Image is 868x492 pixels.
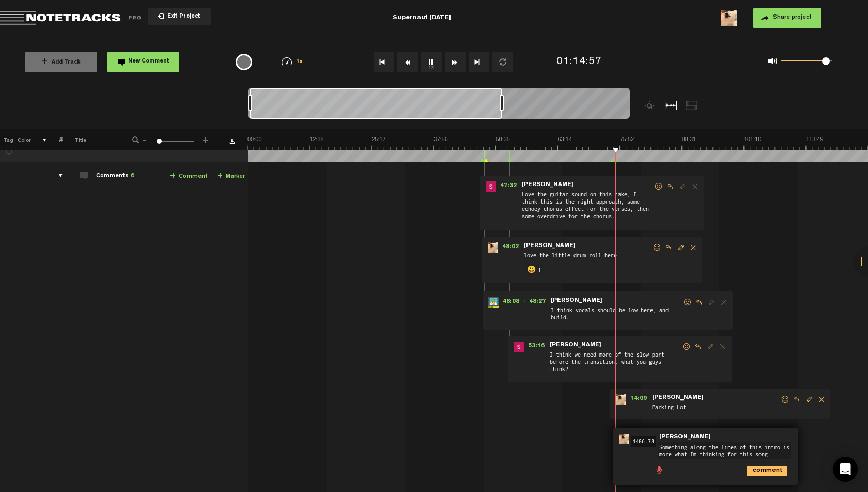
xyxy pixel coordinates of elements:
th: Title [63,129,118,150]
span: Share project [773,14,812,21]
span: + [202,135,210,142]
button: New Comment [107,52,179,72]
span: [PERSON_NAME] [550,297,603,304]
span: 1x [296,59,303,65]
button: Fast Forward [445,52,466,72]
div: 01:14:57 [556,55,602,70]
span: Edit comment [704,343,717,350]
div: Open Intercom Messenger [833,457,858,482]
span: I think we need more of the slow part before the transition, what you guys think? [549,350,681,378]
span: Reply to comment [662,244,675,251]
span: comment [747,466,755,474]
img: speedometer.svg [282,57,292,66]
span: 47:32 [496,181,521,192]
span: - [141,135,149,142]
button: Go to beginning [374,52,394,72]
span: Parking Lot [651,403,780,414]
span: Reply to comment [692,343,704,350]
span: Delete comment [717,343,729,350]
span: Reply to comment [791,396,803,403]
button: 1x [421,52,442,72]
span: Delete comment [689,183,701,190]
img: ACg8ocKVEwFPSesH02ewtfngz2fGMP7GWhe_56zcumKuySUX2cd_4A=s96-c [514,342,524,352]
span: 14:09 [626,394,651,405]
span: 48:02 [498,242,523,253]
span: Delete comment [718,299,730,306]
th: Color [16,129,31,150]
span: - 48:27 [523,297,550,308]
span: Love the guitar sound on this take, I think this is the right approach, some echoey chorus effect... [521,190,654,226]
span: [PERSON_NAME] [521,181,575,189]
span: love the little drum roll here [523,251,652,262]
div: 1x [266,57,319,66]
p: 1 [536,264,542,276]
div: Comments [96,172,134,181]
span: Exit Project [164,14,200,20]
img: ACg8ocJAb0TdUjAQCGDpaq8GdX5So0bc8qDBDljAwLuhVOfq31AqBBWK=s96-c [488,297,499,308]
span: I think vocals should be low here, and build. [550,305,683,325]
a: Download comments [229,139,235,144]
div: {{ tooltip_message }} [236,54,252,70]
span: Reply to comment [693,299,705,306]
span: [PERSON_NAME] [549,342,602,349]
button: Exit Project [148,8,211,25]
span: Edit comment [803,396,815,403]
span: Delete comment [815,396,828,403]
span: + [170,172,176,180]
span: Edit comment [675,244,687,251]
span: [PERSON_NAME] [523,242,577,250]
i: comment [747,466,787,476]
button: Rewind [397,52,418,72]
button: Share project [753,8,822,28]
span: 53:16 [524,342,549,352]
span: + [217,172,223,180]
img: ruler [247,135,868,150]
a: Comment [170,171,208,182]
img: ACg8ocL5gwKw5pd07maQ2lhPOff6WT8m3IvDddvTE_9JOcBkgrnxFAKk=s96-c [616,394,626,405]
span: Add Track [42,60,81,66]
button: +Add Track [25,52,97,72]
img: ACg8ocKVEwFPSesH02ewtfngz2fGMP7GWhe_56zcumKuySUX2cd_4A=s96-c [486,181,496,192]
span: + [42,58,48,66]
button: Loop [492,52,513,72]
img: ACg8ocL5gwKw5pd07maQ2lhPOff6WT8m3IvDddvTE_9JOcBkgrnxFAKk=s96-c [619,434,629,444]
span: Edit comment [705,299,718,306]
span: Reply to comment [664,183,676,190]
button: Go to end [469,52,489,72]
span: Edit comment [676,183,689,190]
span: 6 [131,173,134,179]
img: ACg8ocL5gwKw5pd07maQ2lhPOff6WT8m3IvDddvTE_9JOcBkgrnxFAKk=s96-c [721,10,737,26]
a: Marker [217,171,245,182]
span: Delete comment [687,244,700,251]
img: ACg8ocL5gwKw5pd07maQ2lhPOff6WT8m3IvDddvTE_9JOcBkgrnxFAKk=s96-c [488,242,498,253]
span: New Comment [128,59,169,65]
th: # [47,129,63,150]
span: [PERSON_NAME] [658,434,712,441]
div: comments [49,171,65,181]
span: 48:08 [499,297,523,308]
span: [PERSON_NAME] [651,394,705,402]
p: 😃 [526,264,536,276]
